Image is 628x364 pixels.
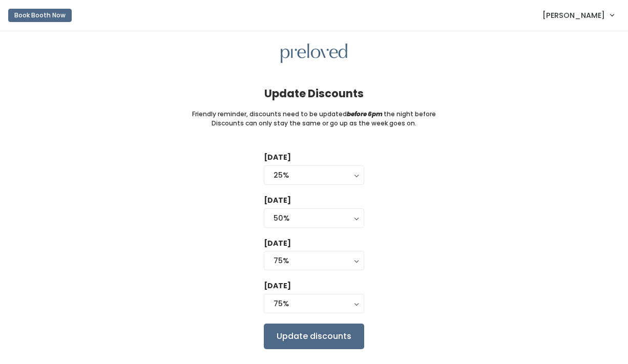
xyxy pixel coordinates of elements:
[8,9,72,22] button: Book Booth Now
[264,251,364,270] button: 75%
[274,169,354,181] div: 25%
[212,119,416,128] small: Discounts can only stay the same or go up as the week goes on.
[274,212,354,224] div: 50%
[8,4,72,27] a: Book Booth Now
[264,208,364,228] button: 50%
[264,165,364,185] button: 25%
[532,4,624,26] a: [PERSON_NAME]
[264,152,291,163] label: [DATE]
[264,294,364,313] button: 75%
[192,110,436,119] small: Friendly reminder, discounts need to be updated the night before
[542,10,605,21] span: [PERSON_NAME]
[347,110,383,118] i: before 6pm
[264,238,291,249] label: [DATE]
[274,298,354,309] div: 75%
[264,281,291,291] label: [DATE]
[274,255,354,266] div: 75%
[264,88,364,99] h4: Update Discounts
[264,324,364,349] input: Update discounts
[264,195,291,206] label: [DATE]
[281,44,347,63] img: preloved logo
